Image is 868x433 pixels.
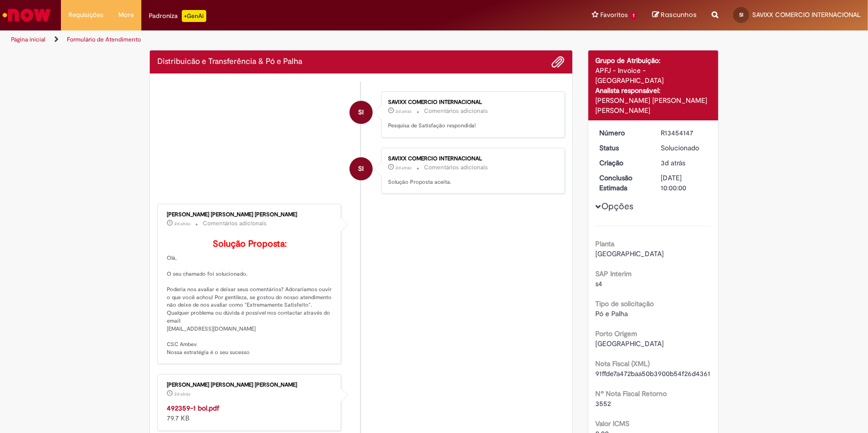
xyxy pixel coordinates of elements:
[652,10,697,20] a: Rascunhos
[661,143,707,153] div: Solucionado
[596,339,664,348] span: [GEOGRAPHIC_DATA]
[596,389,667,398] b: Nº Nota Fiscal Retorno
[596,95,711,115] div: [PERSON_NAME] [PERSON_NAME] [PERSON_NAME]
[661,173,707,193] div: [DATE] 10:00:00
[388,99,554,105] div: SAVIXX COMERCIO INTERNACIONAL
[203,219,267,228] small: Comentários adicionais
[596,369,711,378] span: 91ffde7a472baa50b3900b54f26d4361
[596,269,632,278] b: SAP Interim
[630,11,637,20] span: 1
[596,55,711,65] div: Grupo de Atribuição:
[118,10,134,20] span: More
[396,165,412,171] span: 2d atrás
[11,35,45,43] a: Página inicial
[596,299,654,308] b: Tipo de solicitação
[592,158,654,168] dt: Criação
[388,178,554,186] p: Solução Proposta aceita.
[388,156,554,162] div: SAVIXX COMERCIO INTERNACIONAL
[661,128,707,138] div: R13454147
[388,122,554,130] p: Pesquisa de Satisfação respondida!
[596,65,711,85] div: APFJ - Invoice - [GEOGRAPHIC_DATA]
[1,5,52,25] img: ServiceNow
[174,391,190,397] span: 2d atrás
[552,55,565,68] button: Adicionar anexos
[68,10,103,20] span: Requisições
[350,101,373,124] div: SAVIXX COMERCIO INTERNACIONAL
[661,10,697,19] span: Rascunhos
[739,11,743,18] span: SI
[596,309,628,318] span: Pó e Palha
[167,404,219,413] a: 492359-1 bol.pdf
[157,57,302,66] h2: Distribuicão e Transferência & Pó e Palha Histórico de tíquete
[67,35,141,43] a: Formulário de Atendimento
[596,249,664,258] span: [GEOGRAPHIC_DATA]
[174,221,190,227] time: 27/08/2025 19:21:22
[596,85,711,95] div: Analista responsável:
[396,165,412,171] time: 27/08/2025 19:36:52
[596,239,615,248] b: Planta
[396,108,412,114] span: 2d atrás
[358,100,364,124] span: SI
[596,419,630,428] b: Valor ICMS
[167,403,333,423] div: 79.7 KB
[358,157,364,181] span: SI
[592,143,654,153] dt: Status
[213,238,287,250] b: Solução Proposta:
[600,10,628,20] span: Favoritos
[596,329,638,338] b: Porto Origem
[661,158,685,167] span: 3d atrás
[396,108,412,114] time: 27/08/2025 19:37:02
[167,239,333,356] p: Olá, O seu chamado foi solucionado. Poderia nos avaliar e deixar seus comentários? Adoraríamos ou...
[350,157,373,180] div: SAVIXX COMERCIO INTERNACIONAL
[596,359,650,368] b: Nota Fiscal (XML)
[182,10,206,22] p: +GenAi
[174,391,190,397] time: 27/08/2025 19:21:08
[596,399,611,408] span: 3552
[661,158,685,167] time: 27/08/2025 18:18:01
[149,10,206,22] div: Padroniza
[752,10,861,19] span: SAVIXX COMERCIO INTERNACIONAL
[424,107,488,115] small: Comentários adicionais
[7,30,571,49] ul: Trilhas de página
[167,382,333,388] div: [PERSON_NAME] [PERSON_NAME] [PERSON_NAME]
[174,221,190,227] span: 2d atrás
[592,128,654,138] dt: Número
[661,158,707,168] div: 27/08/2025 18:18:01
[592,173,654,193] dt: Conclusão Estimada
[167,212,333,218] div: [PERSON_NAME] [PERSON_NAME] [PERSON_NAME]
[424,163,488,172] small: Comentários adicionais
[596,279,603,288] span: s4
